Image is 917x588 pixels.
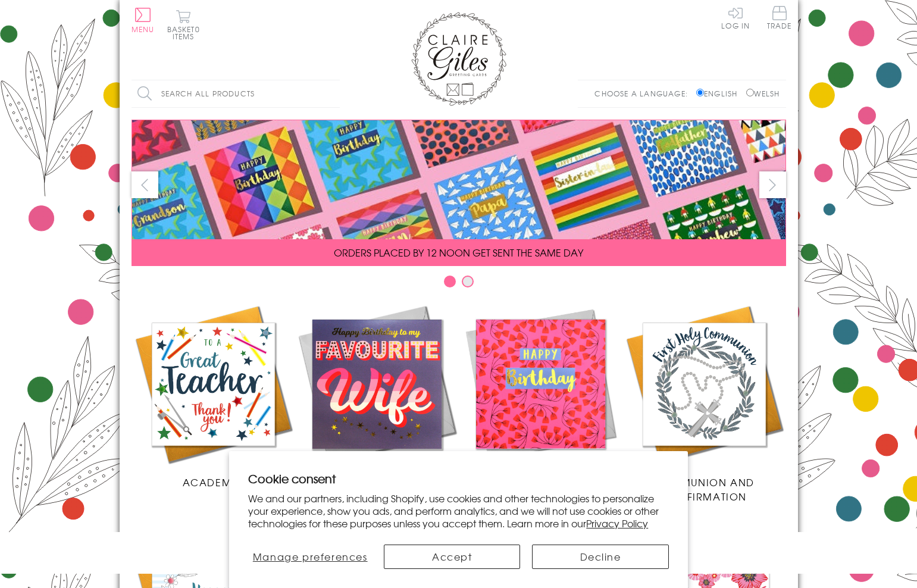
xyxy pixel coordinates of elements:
[334,245,583,259] span: ORDERS PLACED BY 12 NOON GET SENT THE SAME DAY
[622,302,786,503] a: Communion and Confirmation
[532,545,668,569] button: Decline
[767,6,792,29] span: Trade
[167,10,200,40] button: Basket0 items
[384,545,520,569] button: Accept
[132,80,340,107] input: Search all products
[132,275,786,293] div: Carousel Pagination
[721,6,750,29] a: Log In
[253,549,368,564] span: Manage preferences
[746,88,780,99] label: Welsh
[746,89,754,96] input: Welsh
[653,475,755,503] span: Communion and Confirmation
[328,80,340,107] input: Search
[248,492,669,529] p: We and our partners, including Shopify, use cookies and other technologies to personalize your ex...
[295,302,459,489] a: New Releases
[173,24,200,42] span: 0 items
[132,171,158,198] button: prev
[248,470,669,487] h2: Cookie consent
[444,276,456,287] button: Carousel Page 1 (Current Slide)
[594,88,694,99] p: Choose a language:
[183,475,244,489] span: Academic
[132,24,155,35] span: Menu
[586,516,648,530] a: Privacy Policy
[459,302,622,489] a: Birthdays
[132,302,295,489] a: Academic
[462,276,474,287] button: Carousel Page 2
[132,8,155,33] button: Menu
[248,545,372,569] button: Manage preferences
[759,171,786,198] button: next
[696,89,704,96] input: English
[411,12,506,106] img: Claire Giles Greetings Cards
[696,88,743,99] label: English
[767,6,792,32] a: Trade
